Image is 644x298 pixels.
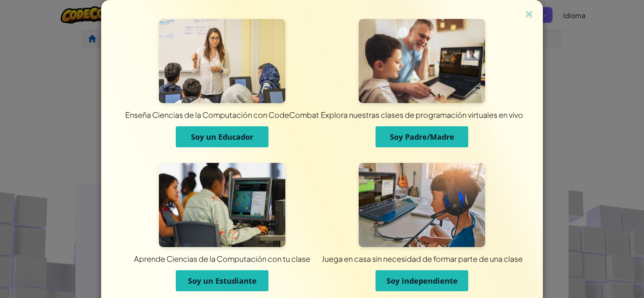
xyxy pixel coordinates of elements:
button: Soy un Educador [176,126,268,147]
img: Para estudiantes independientes [359,163,485,247]
span: Soy independiente [386,276,458,286]
span: Soy un Estudiante [188,276,257,286]
span: Soy un Educador [191,132,253,142]
img: Para Padres [359,19,485,103]
button: Soy independiente [376,270,468,291]
button: Soy un Estudiante [176,270,268,291]
img: Para estudiantes [159,163,285,247]
span: Soy Padre/Madre [390,132,454,142]
img: Cerrar icono [523,8,534,21]
img: Para Docentes [159,19,285,103]
button: Soy Padre/Madre [376,126,468,147]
